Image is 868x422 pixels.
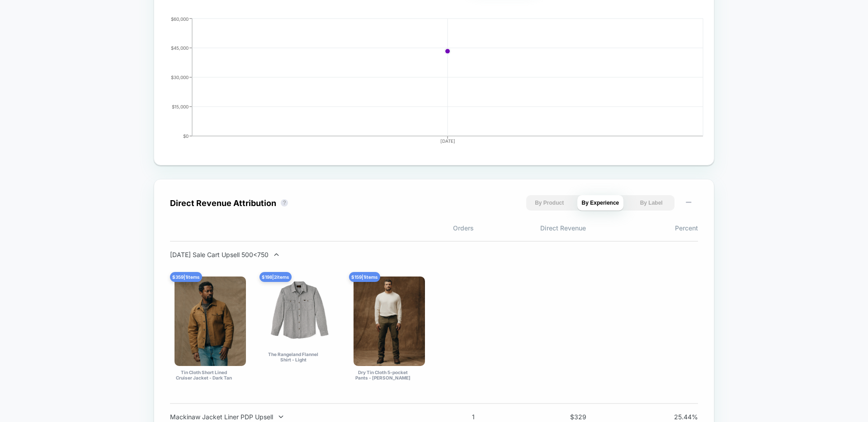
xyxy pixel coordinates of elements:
[171,16,189,22] tspan: $60,000
[171,75,189,80] tspan: $30,000
[577,195,624,211] button: By Experience
[170,251,408,258] div: [DATE] Sale Cart Upsell 500<750
[264,277,335,348] img: The Rangeland Flannel Shirt - Light Heather Gray
[170,198,276,208] div: Direct Revenue Attribution
[474,224,586,232] span: Direct Revenue
[170,272,202,282] div: $ 359 | 1 items
[175,370,233,380] div: Tin Cloth Short Lined Cruiser Jacket - Dark Tan
[183,133,189,139] tspan: $0
[170,413,408,421] div: Mackinaw Jacket Liner PDP Upsell
[175,277,246,366] img: Tin Cloth Short Lined Cruiser Jacket - Dark Tan
[628,195,675,211] button: By Label
[171,45,189,51] tspan: $45,000
[354,370,412,380] div: Dry Tin Cloth 5-pocket Pants - [PERSON_NAME]
[281,199,288,206] button: ?
[172,104,189,109] tspan: $15,000
[586,224,698,232] span: Percent
[362,224,474,232] span: Orders
[657,413,698,421] span: 25.44 %
[264,352,322,362] div: The Rangeland Flannel Shirt - Light [PERSON_NAME]
[526,195,573,211] button: By Product
[259,272,292,282] div: $ 198 | 2 items
[546,413,586,421] span: $ 329
[440,138,455,144] tspan: [DATE]
[434,413,475,421] span: 1
[354,277,425,366] img: Dry Tin Cloth 5-pocket Pants - Marsh Olive
[349,272,380,282] div: $ 159 | 1 items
